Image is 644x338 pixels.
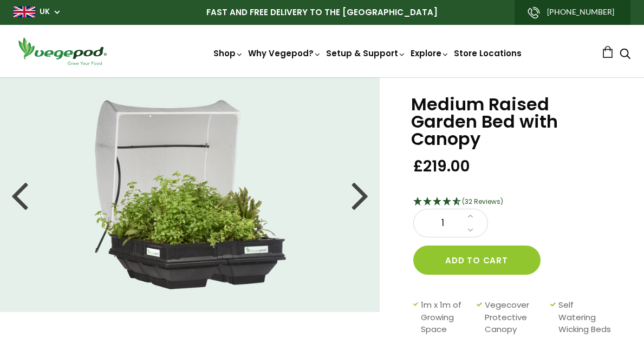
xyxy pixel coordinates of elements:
[413,246,541,275] button: Add to cart
[213,48,244,59] a: Shop
[421,299,471,336] span: 1m x 1m of Growing Space
[411,96,617,148] h1: Medium Raised Garden Bed with Canopy
[326,48,406,59] a: Setup & Support
[620,49,630,61] a: Search
[248,48,322,59] a: Why Vegepod?
[462,197,503,206] span: (32 Reviews)
[14,36,111,67] img: Vegepod
[464,223,477,237] a: Decrease quantity by 1
[411,48,450,59] a: Explore
[94,100,286,289] img: Medium Raised Garden Bed with Canopy
[413,156,470,176] span: £219.00
[454,48,522,59] a: Store Locations
[558,299,612,336] span: Self Watering Wicking Beds
[464,209,477,223] a: Increase quantity by 1
[425,216,461,230] span: 1
[14,6,35,17] img: gb_large.png
[40,6,50,17] a: UK
[413,195,617,209] div: 4.66 Stars - 32 Reviews
[485,299,545,336] span: Vegecover Protective Canopy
